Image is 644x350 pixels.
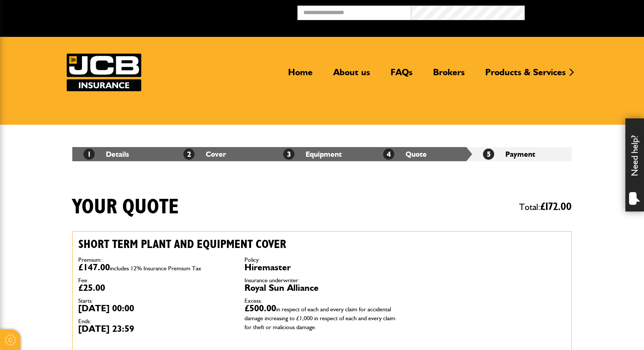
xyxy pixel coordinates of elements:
img: JCB Insurance Services logo [67,54,141,91]
dt: Fee: [78,277,233,283]
dt: Excess: [244,298,400,304]
span: 5 [483,149,494,160]
dd: [DATE] 00:00 [78,304,233,313]
dt: Starts: [78,298,233,304]
dt: Ends: [78,318,233,324]
dd: £500.00 [244,304,400,331]
div: Need help? [625,118,644,211]
li: Payment [472,147,572,161]
dd: £147.00 [78,263,233,272]
span: £ [540,201,572,212]
a: JCB Insurance Services [67,54,141,91]
a: 3Equipment [283,150,342,159]
a: Products & Services [480,67,571,84]
span: 1 [83,149,95,160]
span: 3 [283,149,294,160]
a: 2Cover [183,150,226,159]
dt: Premium:: [78,257,233,263]
span: Total: [519,198,572,216]
span: in respect of each and every claim for accidental damage increasing to £1,000 in respect of each ... [244,306,395,331]
a: Home [282,67,318,84]
h2: Short term plant and equipment cover [78,237,400,251]
h1: Your quote [72,195,179,220]
button: Broker Login [525,6,638,17]
dt: Policy: [244,257,400,263]
a: About us [328,67,376,84]
a: Brokers [427,67,470,84]
span: 172.00 [545,201,572,212]
a: FAQs [385,67,418,84]
li: Quote [372,147,472,161]
span: includes 12% Insurance Premium Tax [110,265,201,272]
a: 1Details [83,150,129,159]
dd: Hiremaster [244,263,400,272]
dt: Insurance underwriter: [244,277,400,283]
dd: £25.00 [78,283,233,292]
span: 4 [383,149,394,160]
dd: Royal Sun Alliance [244,283,400,292]
dd: [DATE] 23:59 [78,324,233,333]
span: 2 [183,149,195,160]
